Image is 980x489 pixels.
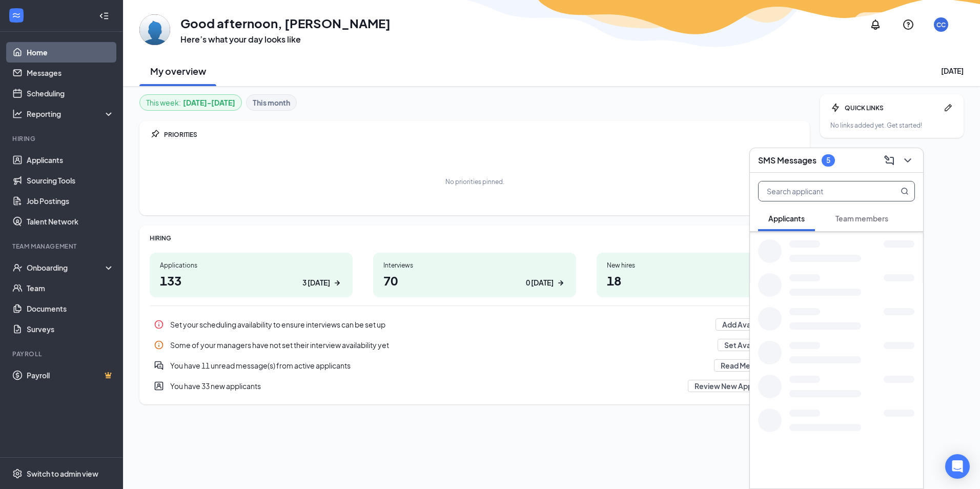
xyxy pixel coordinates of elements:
[99,11,109,21] svg: Collapse
[27,150,114,170] a: Applicants
[164,130,800,139] div: PRIORITIES
[180,14,391,32] h1: Good afternoon, [PERSON_NAME]
[27,170,114,191] a: Sourcing Tools
[607,272,789,289] h1: 18
[12,242,112,251] div: Team Management
[27,319,114,339] a: Surveys
[180,34,391,45] h3: Here’s what your day looks like
[383,272,566,289] h1: 70
[154,381,164,391] svg: UserEntity
[373,253,576,297] a: Interviews700 [DATE]ArrowRight
[12,262,23,273] svg: UserCheck
[556,278,566,288] svg: ArrowRight
[899,152,915,169] button: ChevronDown
[768,214,805,223] span: Applicants
[150,376,800,396] div: You have 33 new applicants
[27,63,114,83] a: Messages
[27,262,106,273] div: Onboarding
[869,18,882,31] svg: Notifications
[27,211,114,232] a: Talent Network
[11,10,22,21] svg: WorkstreamLogo
[830,103,841,113] svg: Bolt
[150,253,353,297] a: Applications1333 [DATE]ArrowRight
[150,129,160,139] svg: Pin
[27,42,114,63] a: Home
[945,454,970,479] div: Open Intercom Messenger
[526,277,554,288] div: 0 [DATE]
[170,381,682,391] div: You have 33 new applicants
[150,314,800,335] a: InfoSet your scheduling availability to ensure interviews can be set upAdd AvailabilityPin
[835,214,888,223] span: Team members
[758,155,816,166] h3: SMS Messages
[941,66,964,76] div: [DATE]
[27,83,114,104] a: Scheduling
[183,97,235,108] b: [DATE] - [DATE]
[146,97,235,108] div: This week :
[718,339,781,351] button: Set Availability
[27,468,98,479] div: Switch to admin view
[12,134,112,143] div: Hiring
[714,359,781,372] button: Read Messages
[154,360,164,371] svg: DoubleChatActive
[160,261,342,270] div: Applications
[170,340,711,350] div: Some of your managers have not set their interview availability yet
[154,340,164,350] svg: Info
[759,181,880,201] input: Search applicant
[880,152,896,169] button: ComposeMessage
[150,314,800,335] div: Set your scheduling availability to ensure interviews can be set up
[12,468,23,479] svg: Settings
[12,350,112,358] div: Payroll
[27,109,115,119] div: Reporting
[170,360,708,371] div: You have 11 unread message(s) from active applicants
[150,335,800,355] a: InfoSome of your managers have not set their interview availability yetSet AvailabilityPin
[716,318,781,331] button: Add Availability
[27,191,114,211] a: Job Postings
[160,272,342,289] h1: 133
[253,97,290,108] b: This month
[170,319,709,330] div: Set your scheduling availability to ensure interviews can be set up
[12,109,23,119] svg: Analysis
[139,14,170,45] img: Cameron Cherry
[27,298,114,319] a: Documents
[383,261,566,270] div: Interviews
[150,355,800,376] a: DoubleChatActiveYou have 11 unread message(s) from active applicantsRead MessagesPin
[150,335,800,355] div: Some of your managers have not set their interview availability yet
[154,319,164,330] svg: Info
[826,156,830,165] div: 5
[27,365,114,385] a: PayrollCrown
[150,65,206,77] h2: My overview
[830,121,953,130] div: No links added yet. Get started!
[936,21,946,29] div: CC
[902,18,914,31] svg: QuestionInfo
[302,277,330,288] div: 3 [DATE]
[688,380,781,392] button: Review New Applicants
[943,103,953,113] svg: Pen
[150,376,800,396] a: UserEntityYou have 33 new applicantsReview New ApplicantsPin
[27,278,114,298] a: Team
[332,278,342,288] svg: ArrowRight
[150,234,800,242] div: HIRING
[883,154,895,167] svg: ComposeMessage
[597,253,800,297] a: New hires180 [DATE]ArrowRight
[445,177,504,186] div: No priorities pinned.
[150,355,800,376] div: You have 11 unread message(s) from active applicants
[845,104,939,112] div: QUICK LINKS
[607,261,789,270] div: New hires
[901,187,909,195] svg: MagnifyingGlass
[902,154,914,167] svg: ChevronDown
